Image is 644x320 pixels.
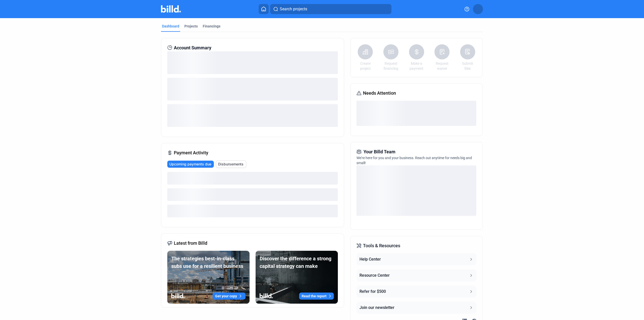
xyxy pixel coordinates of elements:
[167,51,338,74] div: loading
[364,148,395,155] span: Your Billd Team
[260,255,334,270] div: Discover the difference a strong capital strategy can make
[459,61,476,71] a: Submit files
[184,24,198,29] div: Projects
[167,172,338,185] div: loading
[167,205,338,217] div: loading
[167,78,338,100] div: loading
[218,162,244,167] span: Disbursements
[359,289,386,295] div: Refer for $500
[171,255,246,270] div: The strategies best-in-class subs use for a resilient business
[356,156,472,165] span: We're here for you and your business. Reach out anytime for needs big and small!
[433,61,451,71] a: Request waiver
[162,24,179,29] div: Dashboard
[359,305,394,311] div: Join our newsletter
[167,188,338,201] div: loading
[356,101,476,126] div: loading
[363,90,396,97] span: Needs Attention
[299,293,334,300] button: Read the report
[356,61,374,71] a: Create project
[169,162,211,167] span: Upcoming payments due
[363,242,400,249] span: Tools & Resources
[161,5,181,13] img: Billd Company Logo
[359,272,390,278] div: Resource Center
[203,24,220,29] div: Financings
[280,6,307,12] span: Search projects
[174,44,211,51] span: Account Summary
[359,256,381,262] div: Help Center
[356,165,476,216] div: loading
[382,61,400,71] a: Request financing
[167,104,338,127] div: loading
[174,240,207,247] span: Latest from Billd
[408,61,425,71] a: Make a payment
[174,149,208,156] span: Payment Activity
[213,293,246,300] button: Get your copy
